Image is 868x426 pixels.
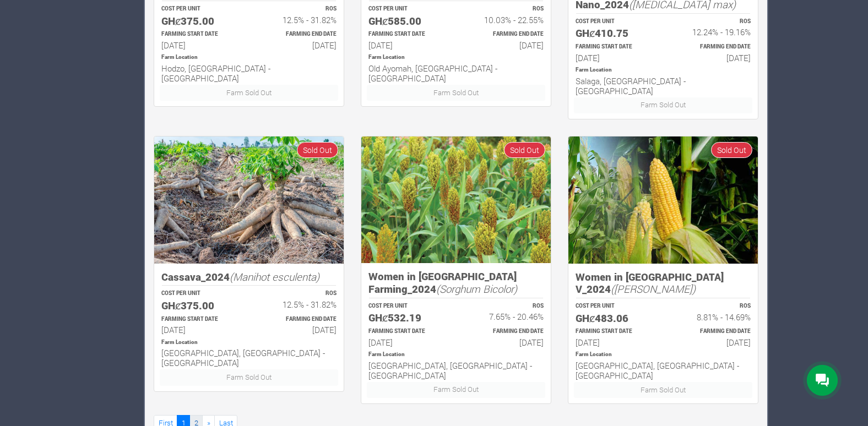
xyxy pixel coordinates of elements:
h6: Old Ayomah, [GEOGRAPHIC_DATA] - [GEOGRAPHIC_DATA] [368,63,544,83]
img: growforme image [361,136,551,263]
h5: GHȼ375.00 [161,15,239,28]
h5: Cassava_2024 [161,271,337,283]
p: ROS [466,302,544,310]
p: Location of Farm [368,53,544,62]
p: Location of Farm [161,53,337,62]
h6: Hodzo, [GEOGRAPHIC_DATA] - [GEOGRAPHIC_DATA] [161,63,337,83]
p: Estimated Farming Start Date [576,43,653,51]
h6: [GEOGRAPHIC_DATA], [GEOGRAPHIC_DATA] - [GEOGRAPHIC_DATA] [576,361,751,380]
h6: [DATE] [466,40,544,50]
p: Estimated Farming End Date [259,30,337,39]
p: Estimated Farming End Date [673,43,751,51]
i: (Sorghum Bicolor) [436,282,517,296]
h6: [DATE] [576,337,653,347]
i: (Manihot esculenta) [230,270,319,283]
span: Sold Out [711,142,752,158]
img: growforme image [568,136,758,264]
p: Location of Farm [576,351,751,359]
h6: 12.5% - 31.82% [259,299,337,309]
h6: [DATE] [368,337,446,347]
p: ROS [259,290,337,298]
span: Sold Out [297,142,338,158]
h6: [GEOGRAPHIC_DATA], [GEOGRAPHIC_DATA] - [GEOGRAPHIC_DATA] [161,348,337,368]
p: Estimated Farming Start Date [576,327,653,336]
h5: GHȼ532.19 [368,312,446,324]
p: ROS [673,302,751,310]
p: Location of Farm [368,351,544,359]
h6: 10.03% - 22.55% [466,15,544,25]
p: Estimated Farming End Date [466,30,544,39]
h5: GHȼ410.75 [576,27,653,40]
h6: 8.81% - 14.69% [673,312,751,322]
p: Location of Farm [576,66,751,74]
h5: GHȼ585.00 [368,15,446,28]
h5: Women in [GEOGRAPHIC_DATA] Farming_2024 [368,270,544,295]
i: ([PERSON_NAME]) [611,282,696,296]
h5: GHȼ483.06 [576,312,653,325]
img: growforme image [154,136,344,264]
h6: 12.5% - 31.82% [259,15,337,25]
h5: GHȼ375.00 [161,299,239,312]
p: Location of Farm [161,338,337,347]
p: Estimated Farming Start Date [368,327,446,336]
p: COST PER UNIT [368,5,446,13]
p: Estimated Farming Start Date [161,315,239,324]
h6: 7.65% - 20.46% [466,312,544,321]
p: COST PER UNIT [576,302,653,310]
p: COST PER UNIT [576,18,653,26]
h6: [DATE] [161,40,239,50]
p: COST PER UNIT [368,302,446,310]
p: COST PER UNIT [161,5,239,13]
h6: [DATE] [466,337,544,347]
h5: Women in [GEOGRAPHIC_DATA] V_2024 [576,271,751,296]
p: Estimated Farming End Date [466,327,544,336]
h6: 12.24% - 19.16% [673,27,751,37]
h6: [DATE] [576,53,653,63]
p: ROS [466,5,544,13]
h6: [GEOGRAPHIC_DATA], [GEOGRAPHIC_DATA] - [GEOGRAPHIC_DATA] [368,361,544,380]
p: Estimated Farming Start Date [161,30,239,39]
h6: [DATE] [259,40,337,50]
p: COST PER UNIT [161,290,239,298]
h6: [DATE] [259,325,337,335]
p: Estimated Farming End Date [673,327,751,336]
p: ROS [259,5,337,13]
p: ROS [673,18,751,26]
h6: [DATE] [368,40,446,50]
h6: Salaga, [GEOGRAPHIC_DATA] - [GEOGRAPHIC_DATA] [576,76,751,96]
span: Sold Out [504,142,545,158]
h6: [DATE] [673,337,751,347]
h6: [DATE] [161,325,239,335]
p: Estimated Farming End Date [259,315,337,324]
p: Estimated Farming Start Date [368,30,446,39]
h6: [DATE] [673,53,751,63]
